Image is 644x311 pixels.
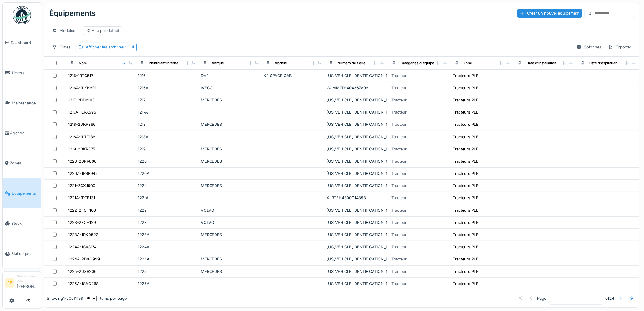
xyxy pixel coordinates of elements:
[327,73,385,79] div: [US_VEHICLE_IDENTIFICATION_NUMBER]
[212,61,224,66] div: Marque
[401,61,443,66] div: Catégories d'équipement
[327,195,385,201] div: XLRTEH4300G14353
[5,274,39,293] a: FB Gestionnaire local[PERSON_NAME]
[68,97,95,103] div: 1217-2DDY188
[3,88,41,118] a: Maintenance
[327,122,385,127] div: [US_VEHICLE_IDENTIFICATION_NUMBER]
[590,61,618,66] div: Date d'expiration
[138,207,196,213] div: 1222
[10,160,39,166] span: Zones
[201,73,259,79] div: DAF
[68,207,96,213] div: 1222-2FCH106
[138,73,196,79] div: 1216
[453,256,478,262] div: Tracteurs PLB
[47,295,83,301] div: Showing 1 - 50 of 1198
[49,26,78,35] div: Modèles
[453,183,478,189] div: Tracteurs PLB
[391,85,407,91] div: Tracteur
[68,109,96,115] div: 1217A-1LRX595
[201,269,259,274] div: MERCEDES
[138,232,196,238] div: 1223A
[391,207,407,213] div: Tracteur
[327,244,385,250] div: [US_VEHICLE_IDENTIFICATION_NUMBER]
[453,281,478,287] div: Tracteurs PLB
[453,269,478,274] div: Tracteurs PLB
[68,134,95,140] div: 1218A-1LTF136
[3,208,41,239] a: Stock
[3,118,41,148] a: Agenda
[453,97,478,103] div: Tracteurs PLB
[10,130,39,136] span: Agenda
[201,207,259,213] div: VOLVO
[391,183,407,189] div: Tracteur
[3,58,41,88] a: Tickets
[391,146,407,152] div: Tracteur
[453,158,478,164] div: Tracteurs PLB
[327,158,385,164] div: [US_VEHICLE_IDENTIFICATION_NUMBER]
[201,232,259,238] div: MERCEDES
[68,195,95,201] div: 1221A-1RTB131
[391,122,407,127] div: Tracteur
[327,85,385,91] div: WJMM1TH404367896
[138,269,196,274] div: 1225
[327,146,385,152] div: [US_VEHICLE_IDENTIFICATION_NUMBER]
[537,295,547,301] div: Page
[327,256,385,262] div: [US_VEHICLE_IDENTIFICATION_NUMBER]
[574,43,604,51] div: Colonnes
[391,244,407,250] div: Tracteur
[138,195,196,201] div: 1221A
[453,146,478,152] div: Tracteurs PLB
[453,195,478,201] div: Tracteurs PLB
[527,61,556,66] div: Date d'Installation
[201,158,259,164] div: MERCEDES
[453,244,478,250] div: Tracteurs PLB
[391,171,407,176] div: Tracteur
[86,44,134,50] div: Afficher les archivés
[338,61,366,66] div: Numéro de Série
[138,122,196,127] div: 1218
[453,122,478,127] div: Tracteurs PLB
[606,295,615,301] strong: of 24
[138,183,196,189] div: 1221
[68,256,100,262] div: 1224A-2DXQ999
[327,269,385,274] div: [US_VEHICLE_IDENTIFICATION_NUMBER]
[68,183,95,189] div: 1221-2CXJ500
[391,73,407,79] div: Tracteur
[391,232,407,238] div: Tracteur
[391,109,407,115] div: Tracteur
[138,97,196,103] div: 1217
[201,220,259,225] div: VOLVO
[327,171,385,176] div: [US_VEHICLE_IDENTIFICATION_NUMBER]
[138,281,196,287] div: 1225A
[201,122,259,127] div: MERCEDES
[453,85,478,91] div: Tracteurs PLB
[138,171,196,176] div: 1220A
[201,183,259,189] div: MERCEDES
[68,244,96,250] div: 1224A-1SAS174
[391,134,407,140] div: Tracteur
[68,220,96,225] div: 1223-2FCH129
[391,256,407,262] div: Tracteur
[327,183,385,189] div: [US_VEHICLE_IDENTIFICATION_NUMBER]
[3,239,41,269] a: Statistiques
[138,158,196,164] div: 1220
[327,97,385,103] div: [US_VEHICLE_IDENTIFICATION_NUMBER]
[17,274,39,292] li: [PERSON_NAME]
[68,171,98,176] div: 1220A-1RRF945
[391,281,407,287] div: Tracteur
[391,269,407,274] div: Tracteur
[68,146,95,152] div: 1219-2DKR875
[453,207,478,213] div: Tracteurs PLB
[11,251,39,256] span: Statistiques
[68,281,99,287] div: 1225A-1SAG268
[453,134,478,140] div: Tracteurs PLB
[517,9,582,17] div: Créer un nouvel équipement
[11,221,39,226] span: Stock
[68,85,96,91] div: 1216A-1LKK691
[3,148,41,178] a: Zones
[11,40,39,46] span: Dashboard
[453,171,478,176] div: Tracteurs PLB
[464,61,472,66] div: Zone
[391,158,407,164] div: Tracteur
[453,232,478,238] div: Tracteurs PLB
